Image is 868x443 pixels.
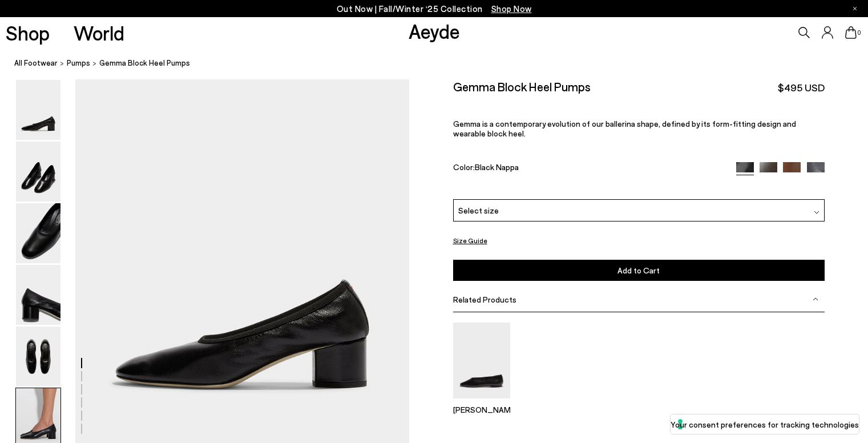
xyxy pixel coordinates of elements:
[453,119,825,138] p: Gemma is a contemporary evolution of our ballerina shape, defined by its form-fitting design and ...
[16,80,60,140] img: Gemma Block Heel Pumps - Image 1
[453,233,487,248] button: Size Guide
[14,48,868,79] nav: breadcrumb
[671,418,859,430] label: Your consent preferences for tracking technologies
[16,203,60,263] img: Gemma Block Heel Pumps - Image 3
[453,162,724,175] div: Color:
[778,80,825,95] span: $495 USD
[617,265,660,275] span: Add to Cart
[813,296,818,302] img: svg%3E
[453,390,510,414] a: Kirsten Ballet Flats [PERSON_NAME]
[16,265,60,325] img: Gemma Block Heel Pumps - Image 4
[453,260,825,281] button: Add to Cart
[857,30,862,36] span: 0
[475,162,519,172] span: Black Nappa
[453,79,591,94] h2: Gemma Block Heel Pumps
[491,3,532,14] span: Navigate to /collections/new-in
[67,58,90,67] span: pumps
[453,323,510,398] img: Kirsten Ballet Flats
[16,327,60,386] img: Gemma Block Heel Pumps - Image 5
[16,142,60,202] img: Gemma Block Heel Pumps - Image 2
[67,57,90,69] a: pumps
[845,26,857,39] a: 0
[74,23,124,43] a: World
[409,19,460,43] a: Aeyde
[458,204,499,216] span: Select size
[671,414,859,434] button: Your consent preferences for tracking technologies
[337,2,532,16] p: Out Now | Fall/Winter ‘25 Collection
[14,57,58,69] a: All Footwear
[453,405,510,414] p: [PERSON_NAME]
[99,57,190,69] span: Gemma Block Heel Pumps
[6,23,50,43] a: Shop
[453,295,516,304] span: Related Products
[814,210,819,215] img: svg%3E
